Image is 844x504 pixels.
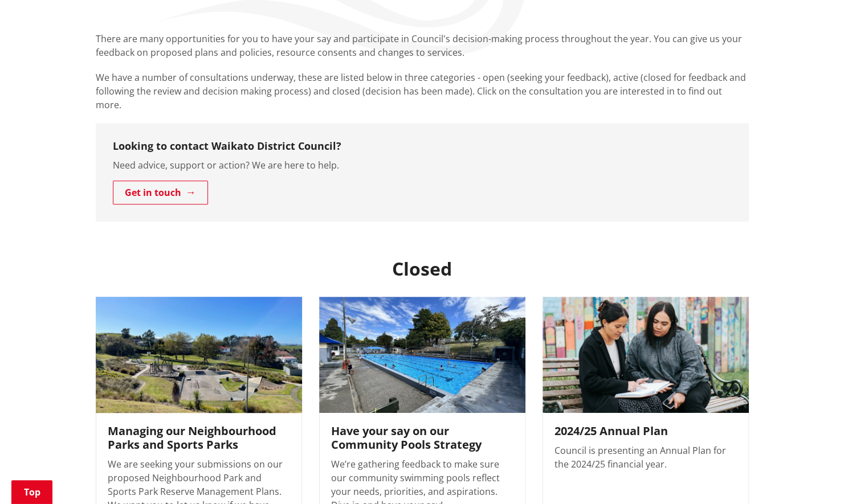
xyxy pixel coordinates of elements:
h3: Managing our Neighbourhood Parks and Sports Parks [108,424,290,452]
iframe: Messenger Launcher [792,456,833,497]
img: Neighbourhood and Sports Park RMP Photo [90,294,307,416]
p: Need advice, support or action? We are here to help. [113,158,732,172]
h3: Have your say on our Community Pools Strategy [331,424,513,452]
img: ANNUAL PLAN 2024 [543,297,749,413]
img: Community Pools - Photo [319,297,525,413]
p: We have a number of consultations underway, these are listed below in three categories - open (se... [96,71,749,112]
p: There are many opportunities for you to have your say and participate in Council's decision-makin... [96,32,749,59]
a: Top [11,480,52,504]
h2: Closed [96,258,749,280]
a: Get in touch [113,181,208,204]
p: Council is presenting an Annual Plan for the 2024/25 financial year. [554,444,737,471]
h3: Looking to contact Waikato District Council? [113,140,732,153]
h3: 2024/25 Annual Plan [554,424,737,438]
